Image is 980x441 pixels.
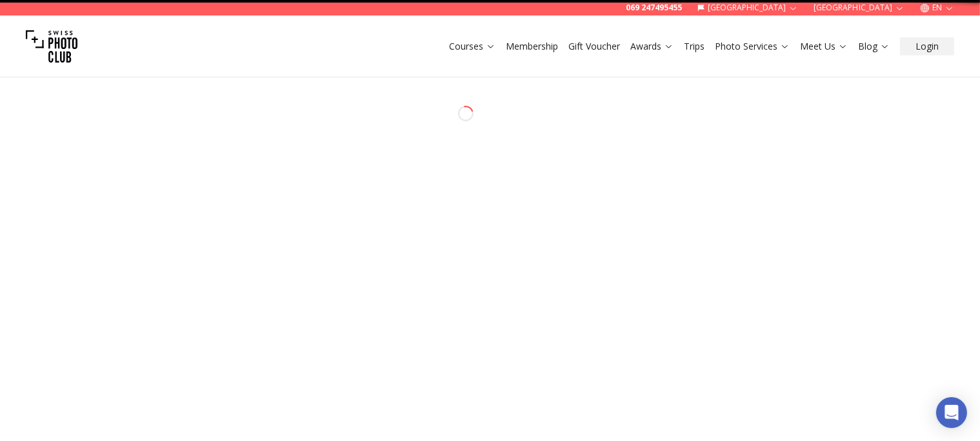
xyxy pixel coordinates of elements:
[900,37,954,55] button: Login
[710,37,795,55] button: Photo Services
[800,40,848,53] a: Meet Us
[626,3,682,13] a: 069 247495455
[795,37,853,55] button: Meet Us
[679,37,710,55] button: Trips
[444,37,501,55] button: Courses
[853,37,895,55] button: Blog
[449,40,495,53] a: Courses
[506,40,558,53] a: Membership
[630,40,674,53] a: Awards
[858,40,890,53] a: Blog
[625,37,679,55] button: Awards
[936,397,967,428] div: Open Intercom Messenger
[684,40,705,53] a: Trips
[501,37,563,55] button: Membership
[563,37,625,55] button: Gift Voucher
[568,40,620,53] a: Gift Voucher
[715,40,790,53] a: Photo Services
[26,21,77,72] img: Swiss photo club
